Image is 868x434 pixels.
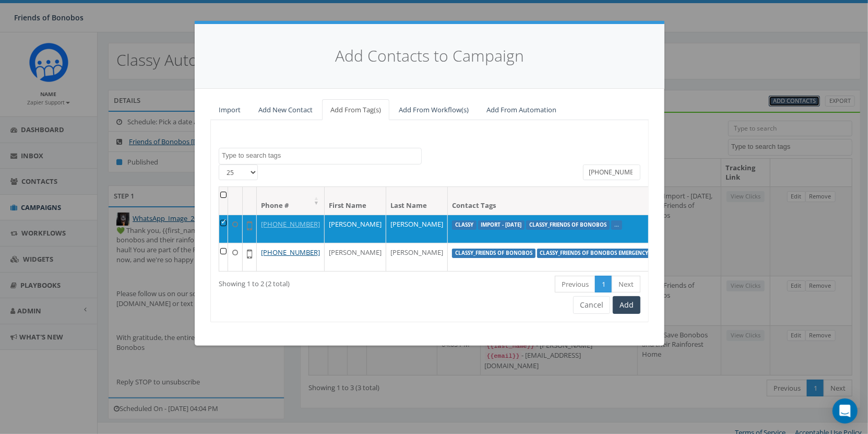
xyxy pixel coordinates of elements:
label: classy_Friends of Bonobos Emergency Flood Relief [537,249,688,258]
th: Last Name [386,187,448,215]
a: Add New Contact [250,99,321,121]
a: 1 [595,276,612,293]
a: Add From Automation [478,99,565,121]
td: [PERSON_NAME] [386,215,448,243]
td: [PERSON_NAME] [325,215,386,243]
td: [PERSON_NAME] [325,243,386,271]
a: Next [612,276,640,293]
a: ... [614,221,619,228]
a: [PHONE_NUMBER] [261,248,320,257]
td: [PERSON_NAME] [386,243,448,271]
a: [PHONE_NUMBER] [261,219,320,229]
label: classy [452,220,477,230]
a: Previous [555,276,596,293]
a: Import [210,99,249,121]
label: classy_Friends of Bonobos [526,220,610,230]
h4: Add Contacts to Campaign [210,45,649,67]
th: Contact Tags [448,187,694,215]
label: Import - [DATE] [478,220,525,230]
label: classy_Friends of Bonobos [452,249,536,258]
textarea: Search [222,151,421,160]
button: Add [613,296,640,314]
a: Add From Tag(s) [322,99,389,121]
a: Add From Workflow(s) [390,99,477,121]
th: First Name [325,187,386,215]
div: Open Intercom Messenger [833,398,858,424]
button: Cancel [573,296,610,314]
div: Showing 1 to 2 (2 total) [219,275,385,289]
input: Type to search [583,165,640,180]
th: Phone #: activate to sort column ascending [257,187,325,215]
